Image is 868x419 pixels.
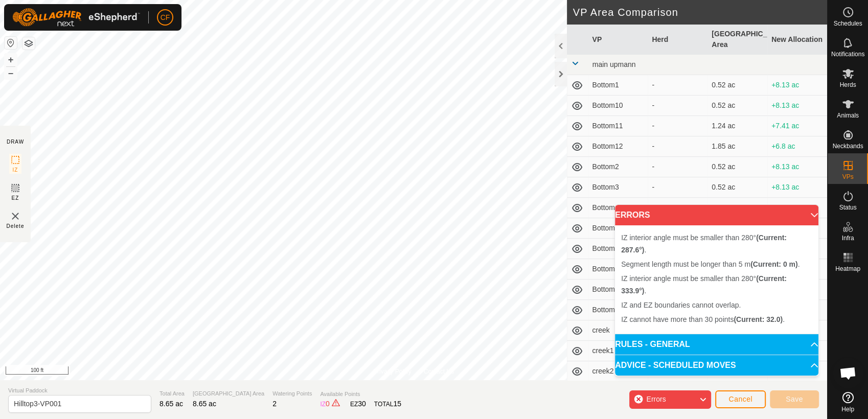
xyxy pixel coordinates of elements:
td: +8.13 ac [767,198,827,218]
span: Delete [7,222,25,230]
img: VP [9,210,21,222]
span: 8.65 ac [193,400,216,408]
h2: VP Area Comparison [573,6,827,18]
td: 1.24 ac [707,116,767,136]
td: 0.52 ac [707,177,767,198]
td: +6.8 ac [767,136,827,157]
span: Virtual Paddock [8,386,151,395]
td: +8.13 ac [767,75,827,96]
span: Herds [839,82,856,88]
div: IZ [320,399,341,409]
button: Save [770,390,819,408]
p-accordion-header: ADVICE - SCHEDULED MOVES [615,355,818,376]
div: TOTAL [374,399,401,409]
span: VPs [842,174,853,180]
b: (Current: 0 m) [750,260,798,268]
span: ADVICE - SCHEDULED MOVES [615,361,736,369]
td: Bottom9 [588,300,648,320]
div: - [652,182,703,193]
td: 0.52 ac [707,198,767,218]
div: DRAW [7,138,24,146]
span: main upmann [592,60,636,68]
span: Infra [841,235,854,241]
span: 0 [326,400,330,408]
b: (Current: 32.0) [734,315,783,323]
td: +8.13 ac [767,96,827,116]
span: 8.65 ac [159,400,183,408]
a: Help [828,388,868,416]
span: CF [161,12,170,23]
span: Save [786,395,803,403]
td: Bottom12 [588,136,648,157]
p-accordion-content: ERRORS [615,225,818,334]
span: IZ interior angle must be smaller than 280° . [621,274,787,295]
td: 0.52 ac [707,96,767,116]
span: Neckbands [832,143,863,149]
div: - [652,100,703,111]
span: Watering Points [272,389,312,398]
span: Errors [646,395,666,403]
td: Bottom10 [588,96,648,116]
span: IZ [13,166,18,174]
p-accordion-header: RULES - GENERAL [615,334,818,355]
span: Available Points [320,390,401,399]
span: ERRORS [615,211,650,219]
span: [GEOGRAPHIC_DATA] Area [193,389,264,398]
th: [GEOGRAPHIC_DATA] Area [707,25,767,55]
td: creek [588,320,648,341]
span: 2 [272,400,277,408]
td: Bottom7 [588,259,648,280]
td: 1.85 ac [707,136,767,157]
td: Bottom5 [588,218,648,239]
div: - [652,141,703,152]
td: Bottom11 [588,116,648,136]
button: Map Layers [22,37,35,50]
td: creek2 [588,361,648,382]
span: Schedules [833,20,862,27]
button: Reset Map [5,37,17,49]
td: +7.41 ac [767,116,827,136]
img: Gallagher Logo [12,8,140,27]
td: Bottom3 [588,177,648,198]
div: - [652,80,703,90]
span: IZ interior angle must be smaller than 280° . [621,234,787,254]
span: EZ [12,194,19,202]
div: - [652,202,703,213]
a: Contact Us [424,367,454,376]
button: Cancel [715,390,766,408]
a: Privacy Policy [373,367,412,376]
div: - [652,121,703,131]
span: Heatmap [835,266,860,272]
div: - [652,161,703,172]
span: Animals [837,112,859,119]
p-accordion-header: ERRORS [615,205,818,225]
span: 30 [358,400,366,408]
th: VP [588,25,648,55]
button: + [5,54,17,66]
td: Bottom4 [588,198,648,218]
span: IZ and EZ boundaries cannot overlap. [621,301,741,309]
button: – [5,67,17,79]
th: New Allocation [767,25,827,55]
span: RULES - GENERAL [615,340,690,348]
td: Bottom6 [588,239,648,259]
span: 15 [393,400,401,408]
div: Open chat [833,358,863,388]
td: Bottom2 [588,157,648,177]
span: Segment length must be longer than 5 m . [621,260,800,268]
th: Herd [648,25,707,55]
span: Help [841,406,854,412]
td: +8.13 ac [767,177,827,198]
td: Bottom1 [588,75,648,96]
td: Bottom8 [588,280,648,300]
td: creek1 [588,341,648,361]
td: 0.52 ac [707,75,767,96]
td: +8.13 ac [767,157,827,177]
span: Notifications [831,51,864,57]
div: EZ [350,399,366,409]
span: Cancel [728,395,752,403]
span: Total Area [159,389,185,398]
span: IZ cannot have more than 30 points . [621,315,785,323]
td: 0.52 ac [707,157,767,177]
span: Status [839,204,856,211]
